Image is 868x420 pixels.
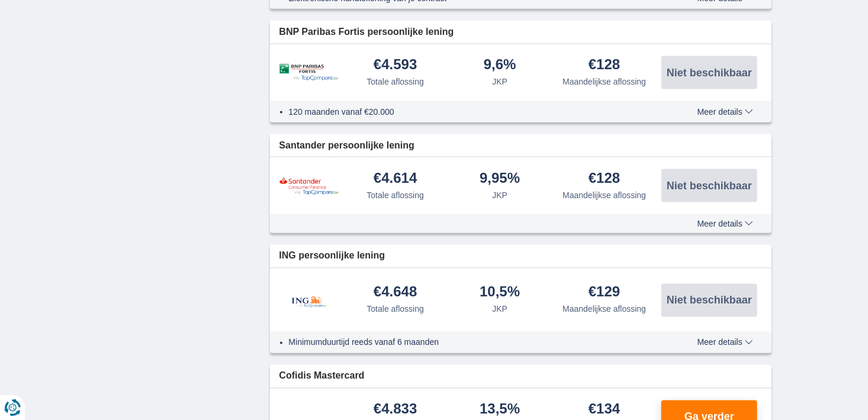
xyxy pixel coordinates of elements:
[697,344,753,352] span: Meer details
[667,72,752,83] span: Niet beschikbaar
[661,289,757,322] button: Niet beschikbaar
[279,144,415,157] span: Santander persoonlijke lening
[279,69,339,86] img: product.pl.alt BNP Paribas Fortis
[667,300,752,311] span: Niet beschikbaar
[480,290,520,306] div: 10,5%
[367,308,424,320] div: Totale aflossing
[374,290,417,306] div: €4.648
[589,62,620,78] div: €128
[374,176,417,192] div: €4.614
[279,254,385,268] span: ING persoonlijke lening
[484,62,516,78] div: 9,6%
[367,194,424,206] div: Totale aflossing
[562,80,646,92] div: Maandelijkse aflossing
[697,112,753,121] span: Meer details
[492,194,507,206] div: JKP
[279,30,454,44] span: BNP Paribas Fortis persoonlijke lening
[689,224,762,233] button: Meer details
[492,308,507,320] div: JKP
[279,375,365,389] span: Cofidis Mastercard
[279,285,339,325] img: product.pl.alt ING
[589,290,620,306] div: €129
[367,80,424,92] div: Totale aflossing
[661,61,757,94] button: Niet beschikbaar
[289,342,654,354] li: Minimumduurtijd reeds vanaf 6 maanden
[279,182,339,200] img: product.pl.alt Santander
[661,174,757,207] button: Niet beschikbaar
[689,112,762,121] button: Meer details
[667,185,752,196] span: Niet beschikbaar
[697,224,753,232] span: Meer details
[562,308,646,320] div: Maandelijkse aflossing
[689,343,762,353] button: Meer details
[589,176,620,192] div: €128
[562,194,646,206] div: Maandelijkse aflossing
[374,62,417,78] div: €4.593
[492,80,507,92] div: JKP
[480,176,520,192] div: 9,95%
[289,111,654,122] li: 120 maanden vanaf €20.000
